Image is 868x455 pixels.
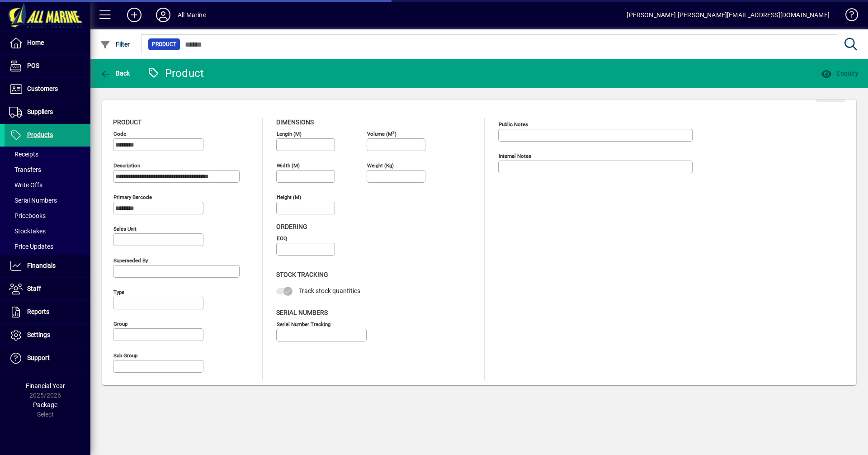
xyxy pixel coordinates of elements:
mat-label: Description [113,162,140,169]
a: Stocktakes [5,223,90,239]
span: Back [100,70,130,77]
a: Support [5,347,90,370]
mat-label: Superseded by [113,257,148,264]
a: Price Updates [5,239,90,254]
span: Stock Tracking [276,271,328,278]
span: Financial Year [26,382,65,389]
a: Customers [5,78,90,100]
button: Back [98,65,132,81]
a: Financials [5,255,90,277]
span: Reports [27,308,49,315]
mat-label: Width (m) [277,162,300,169]
span: Dimensions [276,118,314,126]
mat-label: EOQ [277,235,287,242]
span: Financials [27,262,56,269]
span: Serial Numbers [276,309,328,316]
mat-label: Internal Notes [499,153,531,159]
a: Suppliers [5,101,90,123]
a: Serial Numbers [5,193,90,208]
span: Support [27,354,50,361]
button: Profile [149,7,178,23]
sup: 3 [392,130,395,134]
mat-label: Public Notes [499,121,528,128]
mat-label: Volume (m ) [367,131,396,137]
app-page-header-button: Back [90,65,140,81]
a: Staff [5,278,90,300]
span: Price Updates [9,243,53,250]
mat-label: Length (m) [277,131,302,137]
span: Settings [27,331,50,338]
span: Ordering [276,223,307,230]
mat-label: Weight (Kg) [367,162,394,169]
span: Package [33,401,57,408]
span: Serial Numbers [9,197,57,204]
mat-label: Primary barcode [113,194,152,200]
mat-label: Serial Number tracking [277,321,330,327]
mat-label: Type [113,289,124,295]
span: Customers [27,85,58,92]
span: Pricebooks [9,212,46,219]
div: All Marine [178,8,206,22]
mat-label: Sales unit [113,226,137,232]
a: Pricebooks [5,208,90,223]
span: Product [152,40,176,49]
div: Product [147,66,204,81]
a: Write Offs [5,177,90,193]
mat-label: Code [113,131,126,137]
a: Settings [5,324,90,346]
span: Write Offs [9,181,42,189]
span: Products [27,131,53,138]
mat-label: Height (m) [277,194,301,200]
span: Staff [27,285,41,292]
a: Transfers [5,162,90,177]
span: Product [113,118,142,126]
span: Stocktakes [9,227,46,235]
button: Add [120,7,149,23]
div: [PERSON_NAME] [PERSON_NAME][EMAIL_ADDRESS][DOMAIN_NAME] [627,8,830,22]
a: Reports [5,301,90,323]
span: Filter [100,41,130,48]
a: POS [5,55,90,77]
span: POS [27,62,39,69]
span: Track stock quantities [299,287,360,294]
a: Home [5,32,90,54]
button: Edit [816,86,845,102]
span: Home [27,39,44,46]
span: Suppliers [27,108,53,115]
a: Knowledge Base [839,2,857,31]
a: Receipts [5,147,90,162]
span: Receipts [9,151,38,158]
button: Filter [98,36,132,52]
span: Transfers [9,166,41,173]
mat-label: Sub group [113,352,137,359]
mat-label: Group [113,321,127,327]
